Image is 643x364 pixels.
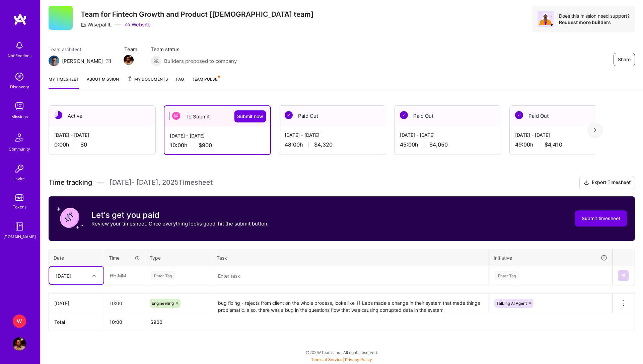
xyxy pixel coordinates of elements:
[49,249,104,266] th: Date
[559,19,630,25] div: Request more builders
[515,141,611,148] div: 49:00 h
[110,178,213,187] span: [DATE] - [DATE] , 2025 Timesheet
[13,337,26,351] img: User Avatar
[170,132,265,139] div: [DATE] - [DATE]
[164,106,270,127] div: To Submit
[10,83,29,90] div: Discovery
[49,56,59,66] img: Team Architect
[124,46,137,53] span: Team
[582,215,620,222] span: Submit timesheet
[87,76,119,89] a: About Mission
[237,113,263,120] span: Submit now
[621,273,626,278] img: Submit
[81,21,112,28] div: Wisepal IL
[80,141,87,148] span: $0
[314,141,333,148] span: $4,320
[127,76,168,89] a: My Documents
[594,128,596,132] img: right
[3,233,36,240] div: [DOMAIN_NAME]
[429,141,448,148] span: $4,050
[345,357,372,362] a: Privacy Policy
[515,111,523,119] img: Paid Out
[49,313,104,331] th: Total
[575,210,627,226] button: Submit timesheet
[150,319,162,325] span: $ 900
[618,56,631,63] span: Share
[400,111,408,119] img: Paid Out
[9,146,30,153] div: Community
[614,53,635,66] button: Share
[15,194,23,201] img: tokens
[91,210,269,220] h3: Let's get you paid
[213,294,488,312] textarea: bug fixing - rejects from client on the whole process, looks like 11 Labs made a change in their ...
[494,254,608,262] div: Initiative
[40,344,643,361] div: © 2025 ATeams Inc., All rights reserved.
[151,270,175,281] div: Enter Tag
[54,111,62,119] img: Active
[56,272,71,279] div: [DATE]
[104,313,145,331] th: 10:00
[311,357,343,362] a: Terms of Service
[164,58,237,65] span: Builders proposed to company
[545,141,562,148] span: $4,410
[8,52,31,59] div: Notifications
[400,141,496,148] div: 45:00 h
[579,176,635,189] button: Export Timesheet
[104,267,144,284] input: HH:MM
[192,77,217,82] span: Team Pulse
[199,142,212,149] span: $900
[127,76,168,83] span: My Documents
[538,11,554,27] img: Avatar
[54,131,150,139] div: [DATE] - [DATE]
[176,76,184,89] a: FAQ
[105,58,111,64] i: icon Mail
[515,131,611,139] div: [DATE] - [DATE]
[54,300,98,307] div: [DATE]
[49,46,111,53] span: Team architect
[395,106,501,126] div: Paid Out
[311,357,372,362] span: |
[109,254,140,261] div: Time
[81,10,313,18] h3: Team for Fintech Growth and Product [[DEMOGRAPHIC_DATA] team]
[152,301,174,306] span: Engineering
[92,274,96,277] i: icon Chevron
[279,106,386,126] div: Paid Out
[13,162,26,175] img: Invite
[285,131,380,139] div: [DATE] - [DATE]
[11,113,28,120] div: Missions
[170,142,265,149] div: 10:00 h
[49,178,92,187] span: Time tracking
[285,111,293,119] img: Paid Out
[54,141,150,148] div: 0:00 h
[125,21,151,28] a: Website
[151,46,237,53] span: Team status
[13,220,26,233] img: guide book
[124,54,133,66] a: Team Member Avatar
[11,129,27,146] img: Community
[13,100,26,113] img: teamwork
[495,270,519,281] div: Enter Tag
[400,131,496,139] div: [DATE] - [DATE]
[13,314,26,328] div: W
[234,110,266,122] button: Submit now
[510,106,616,126] div: Paid Out
[57,204,83,231] img: coin
[11,337,28,351] a: User Avatar
[192,76,219,89] a: Team Pulse
[584,179,589,186] i: icon Download
[559,13,630,19] div: Does this mission need support?
[172,112,180,120] img: To Submit
[13,203,26,210] div: Tokens
[62,58,103,65] div: [PERSON_NAME]
[49,76,79,89] a: My timesheet
[81,22,86,27] i: icon CompanyGray
[104,294,145,312] input: HH:MM
[496,301,527,306] span: Talking AI Agent
[14,175,25,182] div: Invite
[212,249,489,266] th: Task
[91,220,269,227] p: Review your timesheet. Once everything looks good, hit the submit button.
[49,106,155,126] div: Active
[13,70,26,83] img: discovery
[124,55,134,65] img: Team Member Avatar
[13,13,27,25] img: logo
